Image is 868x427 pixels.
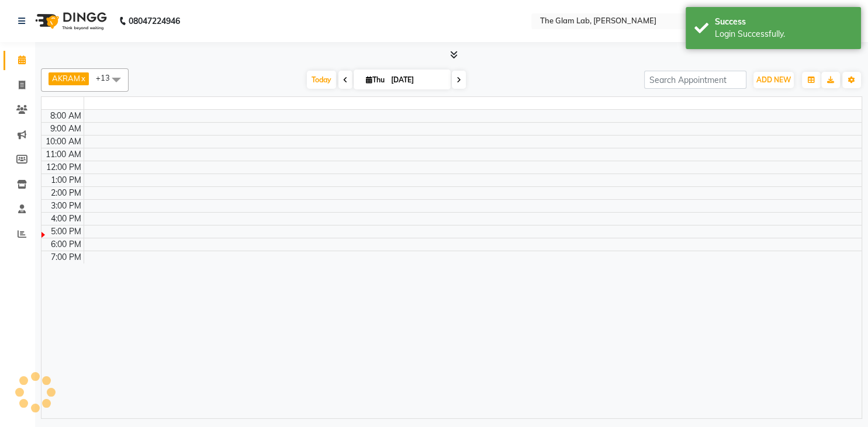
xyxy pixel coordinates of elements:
input: 2025-09-04 [388,71,446,89]
span: Today [307,71,336,89]
div: 7:00 PM [49,251,84,263]
div: 12:00 PM [44,161,84,173]
div: 3:00 PM [49,200,84,212]
a: x [80,74,85,83]
img: logo [30,5,110,37]
div: 9:00 AM [48,123,84,135]
span: ADD NEW [756,75,791,84]
div: 8:00 AM [48,110,84,122]
div: 1:00 PM [49,174,84,186]
div: 6:00 PM [49,238,84,251]
button: ADD NEW [753,72,794,88]
b: 08047224946 [129,5,180,37]
div: 5:00 PM [49,225,84,238]
span: Thu [363,75,388,84]
div: Login Successfully. [715,28,852,40]
div: 11:00 AM [43,148,84,161]
div: 4:00 PM [49,213,84,225]
input: Search Appointment [644,71,746,89]
div: 10:00 AM [43,136,84,148]
span: AKRAM [52,74,80,83]
div: Success [715,16,852,28]
span: +13 [96,73,119,82]
div: 2:00 PM [49,187,84,199]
